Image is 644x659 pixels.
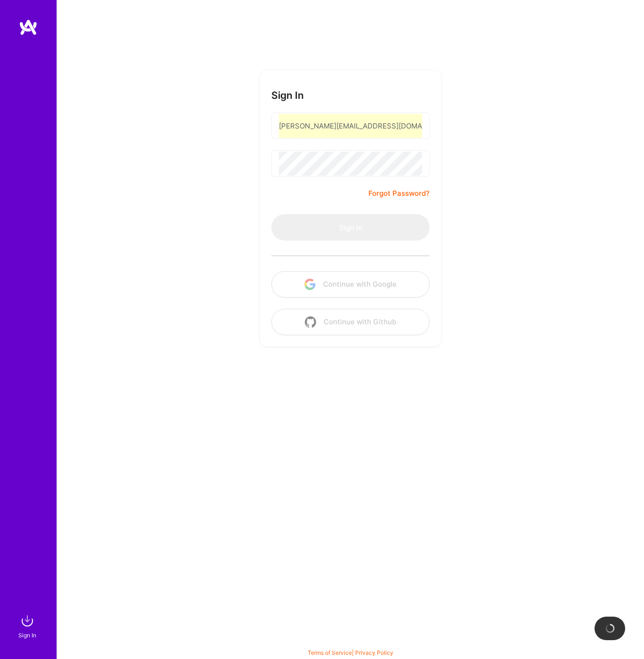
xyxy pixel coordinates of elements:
[271,271,430,297] button: Continue with Google
[279,114,422,138] input: Email...
[355,649,393,656] a: Privacy Policy
[18,630,36,640] div: Sign In
[304,279,316,290] img: icon
[305,316,316,328] img: icon
[271,309,430,335] button: Continue with Github
[308,649,352,656] a: Terms of Service
[18,611,37,630] img: sign in
[19,19,38,36] img: logo
[20,611,37,640] a: sign inSign In
[605,624,615,633] img: loading
[308,649,393,656] span: |
[271,89,304,101] h3: Sign In
[271,214,430,241] button: Sign In
[368,188,430,199] a: Forgot Password?
[57,631,644,654] div: © 2025 ATeams Inc., All rights reserved.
